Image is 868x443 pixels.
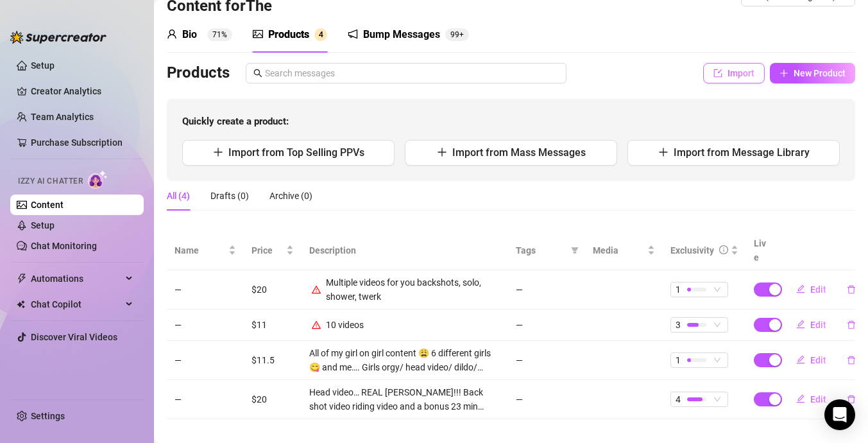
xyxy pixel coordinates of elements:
[363,27,440,42] div: Bump Messages
[244,270,302,309] td: $20
[796,355,805,364] span: edit
[571,247,579,254] span: filter
[810,284,826,295] span: Edit
[508,231,585,270] th: Tags
[508,309,585,341] td: —
[309,346,500,374] div: All of my girl on girl content 😩 6 different girls😋 and me…. Girls orgy/ head video/ dildo/ showe...
[167,341,244,380] td: —
[508,270,585,309] td: —
[31,60,55,71] a: Setup
[31,81,133,101] a: Creator Analytics
[837,315,866,335] button: delete
[244,341,302,380] td: $11.5
[810,394,826,404] span: Edit
[794,68,846,78] span: New Product
[88,170,108,189] img: AI Chatter
[213,147,223,157] span: plus
[405,140,617,166] button: Import from Mass Messages
[779,69,788,78] span: plus
[508,341,585,380] td: —
[31,268,122,289] span: Automations
[31,220,55,230] a: Setup
[167,380,244,419] td: —
[319,30,323,39] span: 4
[269,189,312,203] div: Archive (0)
[326,318,364,332] div: 10 videos
[796,284,805,293] span: edit
[167,231,244,270] th: Name
[17,300,25,309] img: Chat Copilot
[348,29,358,39] span: notification
[437,147,447,157] span: plus
[167,63,230,83] h3: Products
[314,28,327,41] sup: 4
[31,137,123,148] a: Purchase Subscription
[627,140,840,166] button: Import from Message Library
[31,332,117,342] a: Discover Viral Videos
[676,353,681,367] span: 1
[18,175,83,187] span: Izzy AI Chatter
[847,395,856,404] span: delete
[676,318,681,332] span: 3
[770,63,855,83] button: New Product
[585,231,662,270] th: Media
[658,147,668,157] span: plus
[746,231,778,270] th: Live
[253,29,263,39] span: picture
[670,243,714,257] div: Exclusivity
[837,279,866,300] button: delete
[31,294,122,315] span: Chat Copilot
[703,63,765,83] button: Import
[568,241,581,260] span: filter
[786,389,837,410] button: Edit
[837,389,866,410] button: delete
[167,309,244,341] td: —
[508,380,585,419] td: —
[452,146,586,159] span: Import from Mass Messages
[786,279,837,300] button: Edit
[445,28,469,41] sup: 117
[228,146,364,159] span: Import from Top Selling PPVs
[810,320,826,330] span: Edit
[713,69,722,78] span: import
[251,243,284,257] span: Price
[167,270,244,309] td: —
[847,320,856,329] span: delete
[326,275,500,304] div: Multiple videos for you backshots, solo, shower, twerk
[824,399,855,430] div: Open Intercom Messenger
[676,282,681,297] span: 1
[728,68,754,78] span: Import
[786,350,837,370] button: Edit
[182,116,289,127] strong: Quickly create a product:
[676,392,681,406] span: 4
[309,385,500,413] div: Head video… REAL [PERSON_NAME]!!! Back shot video riding video and a bonus 23 min video for 🤫 a p...
[847,285,856,294] span: delete
[847,356,856,365] span: delete
[31,411,65,421] a: Settings
[10,31,106,44] img: logo-BBDzfeDw.svg
[268,27,309,42] div: Products
[516,243,566,257] span: Tags
[786,315,837,335] button: Edit
[167,29,177,39] span: user
[719,245,728,254] span: info-circle
[31,200,64,210] a: Content
[31,112,94,122] a: Team Analytics
[312,320,321,329] span: warning
[182,140,395,166] button: Import from Top Selling PPVs
[244,309,302,341] td: $11
[174,243,226,257] span: Name
[312,285,321,294] span: warning
[302,231,508,270] th: Description
[207,28,232,41] sup: 71%
[244,380,302,419] td: $20
[837,350,866,370] button: delete
[265,66,559,80] input: Search messages
[182,27,197,42] div: Bio
[31,241,97,251] a: Chat Monitoring
[253,69,262,78] span: search
[210,189,249,203] div: Drafts (0)
[810,355,826,365] span: Edit
[593,243,644,257] span: Media
[17,274,27,284] span: thunderbolt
